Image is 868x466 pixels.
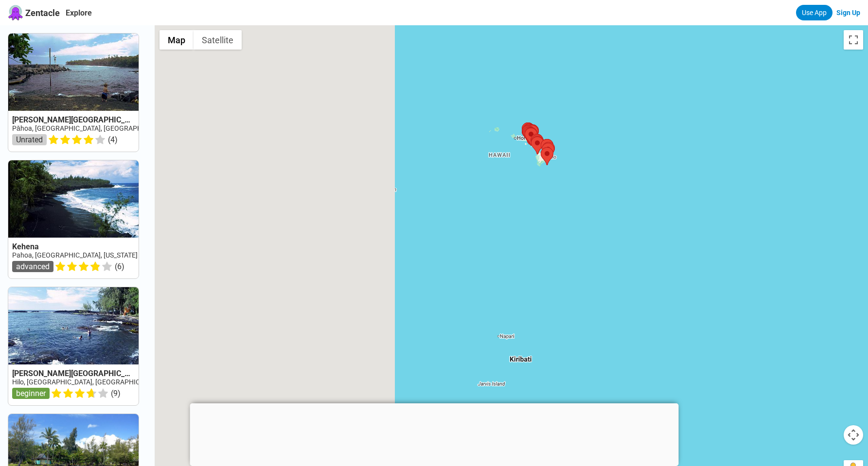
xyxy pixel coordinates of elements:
[66,8,92,17] a: Explore
[8,5,23,20] img: Zentacle logo
[796,5,833,20] a: Use App
[844,425,863,445] button: Map camera controls
[8,5,60,20] a: Zentacle logoZentacle
[159,30,194,50] button: Show street map
[844,30,863,50] button: Toggle fullscreen view
[836,9,860,17] a: Sign Up
[194,30,242,50] button: Show satellite imagery
[12,251,138,259] a: Pahoa, [GEOGRAPHIC_DATA], [US_STATE]
[25,8,60,18] span: Zentacle
[12,378,161,386] a: Hilo, [GEOGRAPHIC_DATA], [GEOGRAPHIC_DATA]
[190,403,678,464] iframe: Advertisement
[12,124,169,132] a: Pāhoa, [GEOGRAPHIC_DATA], [GEOGRAPHIC_DATA]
